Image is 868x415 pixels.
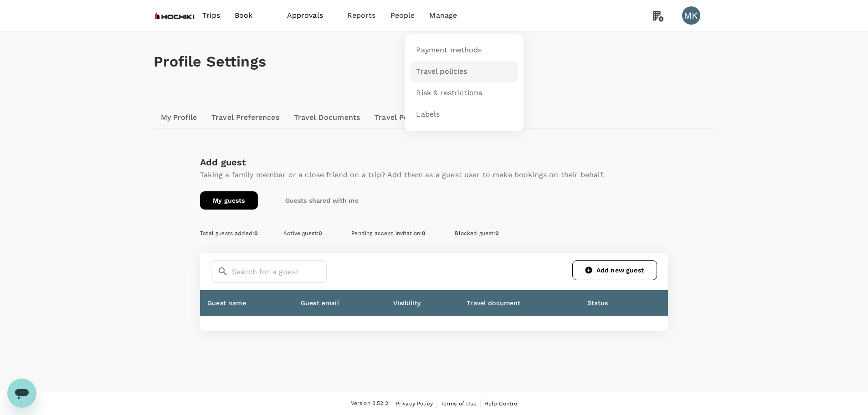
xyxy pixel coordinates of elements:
th: Guest email [293,290,386,316]
a: Help Centre [484,399,518,409]
span: Labels [416,109,440,120]
input: Search for a guest [232,260,327,283]
a: Add new guest [572,260,657,280]
span: 0 [495,230,499,236]
span: Version 3.52.2 [351,399,388,408]
span: 0 [254,230,258,236]
div: Add guest [200,155,605,169]
span: Blocked guest : [455,230,499,236]
span: Approvals [287,10,333,21]
th: Guest name [200,290,293,316]
a: Travel Policy [367,107,428,128]
a: Travel Preferences [204,107,287,128]
span: Payment methods [416,45,482,56]
span: Help Centre [484,400,518,407]
h1: Profile Settings [154,53,715,70]
p: Taking a family member or a close friend on a trip? Add them as a guest user to make bookings on ... [200,169,605,180]
span: 0 [318,230,322,236]
span: Total guests added : [200,230,258,236]
a: My Profile [154,107,205,128]
span: Active guest : [283,230,322,236]
span: Risk & restrictions [416,88,482,98]
span: Terms of Use [441,400,477,407]
a: Risk & restrictions [411,82,518,104]
span: Privacy Policy [396,400,433,407]
th: Visibility [386,290,459,316]
a: Labels [411,104,518,125]
span: Trips [202,10,220,21]
span: Book [235,10,253,21]
a: Guests shared with me [272,191,371,210]
span: People [390,10,415,21]
a: Payment methods [411,40,518,61]
a: Privacy Policy [396,399,433,409]
span: Pending accept invitation : [351,230,426,236]
span: Manage [429,10,457,21]
a: My guests [200,191,257,210]
th: Status [580,290,642,316]
span: Reports [347,10,376,21]
span: Travel policies [416,67,467,77]
a: Travel policies [411,61,518,82]
a: Terms of Use [441,399,477,409]
th: Travel document [459,290,580,316]
img: Hochiki Asia Pacific Pte Ltd [154,5,195,26]
div: MK [682,6,700,25]
a: Travel Documents [287,107,367,128]
span: 0 [422,230,426,236]
iframe: Button to launch messaging window [7,379,36,408]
